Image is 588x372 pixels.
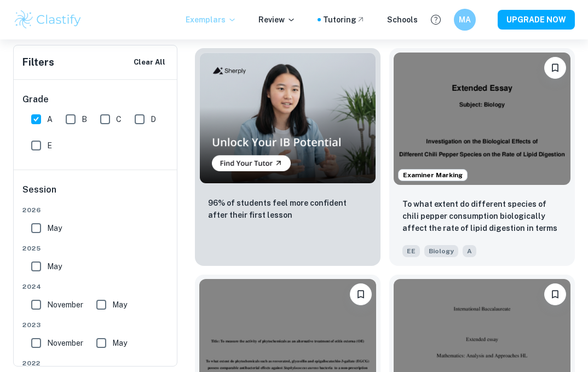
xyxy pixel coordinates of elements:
h6: Grade [22,93,169,106]
span: E [47,139,52,152]
img: Biology EE example thumbnail: To what extent do different species of c [394,53,570,185]
span: May [47,260,62,272]
span: 2025 [22,243,169,253]
button: UPGRADE NOW [498,10,575,30]
button: Help and Feedback [426,10,445,29]
a: Thumbnail96% of students feel more confident after their first lesson [195,48,381,266]
img: Clastify logo [13,9,83,31]
a: Tutoring [323,14,365,26]
span: A [47,113,53,125]
span: B [82,113,87,125]
p: Review [258,14,296,26]
span: A [463,245,476,257]
span: May [112,337,127,349]
span: May [47,222,62,234]
button: Bookmark [544,57,566,79]
span: D [151,113,156,125]
span: EE [402,245,420,257]
span: May [112,299,127,311]
span: Biology [424,245,458,257]
span: Examiner Marking [399,170,467,180]
img: Thumbnail [199,53,376,184]
span: 2024 [22,282,169,292]
button: MA [454,9,476,31]
span: November [47,299,83,311]
button: Bookmark [544,283,566,305]
p: Exemplars [186,14,237,26]
button: Clear All [131,54,168,71]
span: 2022 [22,358,169,368]
span: 2023 [22,320,169,330]
span: C [116,113,122,125]
h6: Session [22,183,169,205]
h6: Filters [22,55,54,70]
button: Bookmark [350,283,372,305]
p: 96% of students feel more confident after their first lesson [208,197,367,221]
h6: MA [459,14,471,26]
span: 2026 [22,205,169,215]
a: Schools [387,14,418,26]
a: Examiner MarkingBookmarkTo what extent do different species of chili pepper consumption biologica... [389,48,575,266]
p: To what extent do different species of chili pepper consumption biologically affect the rate of l... [402,198,562,235]
span: November [47,337,83,349]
